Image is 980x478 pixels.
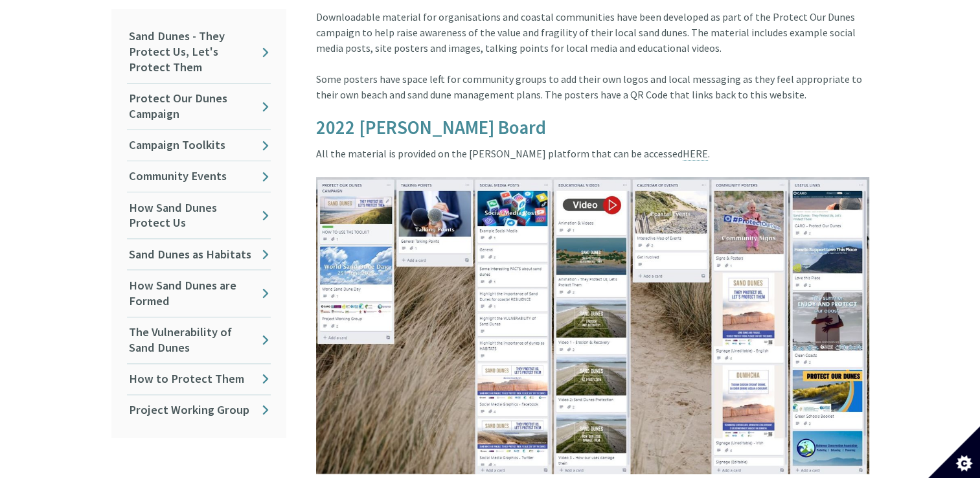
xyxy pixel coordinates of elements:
a: Project Working Group [127,395,271,426]
a: HERE [683,147,708,161]
a: Community Events [127,161,271,192]
a: Campaign Toolkits [127,130,271,161]
button: Set cookie preferences [928,426,980,478]
a: Sand Dunes - They Protect Us, Let's Protect Them [127,21,271,83]
a: The Vulnerability of Sand Dunes [127,317,271,363]
a: Protect Our Dunes Campaign [127,84,271,130]
a: How Sand Dunes are Formed [127,270,271,316]
a: How to Protect Them [127,364,271,394]
a: Sand Dunes as Habitats [127,239,271,269]
h4: 2022 [PERSON_NAME] Board [316,118,869,139]
a: How Sand Dunes Protect Us [127,192,271,238]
